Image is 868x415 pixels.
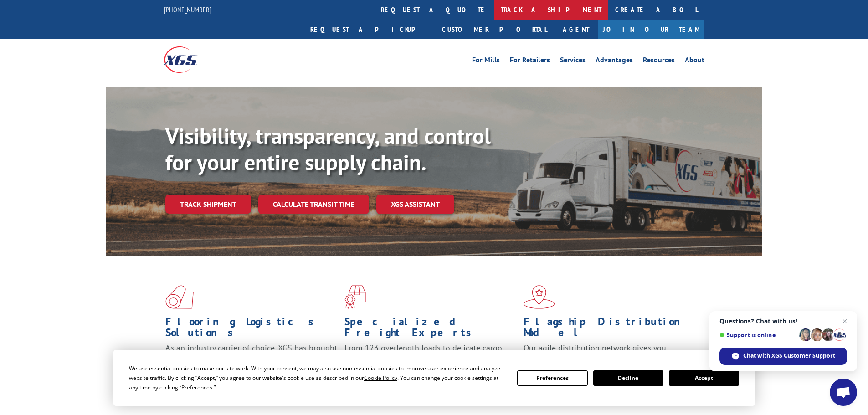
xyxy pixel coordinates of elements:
button: Preferences [517,370,587,386]
a: Advantages [596,56,633,67]
a: Agent [554,20,598,39]
a: Customer Portal [435,20,554,39]
a: Calculate transit time [258,195,369,214]
span: Our agile distribution network gives you nationwide inventory management on demand. [524,343,691,364]
span: Chat with XGS Customer Support [743,352,835,360]
a: Join Our Team [598,20,704,39]
img: xgs-icon-total-supply-chain-intelligence-red [165,285,194,309]
button: Decline [593,370,663,386]
a: For Mills [472,56,500,67]
img: xgs-icon-focused-on-flooring-red [344,285,366,309]
b: Visibility, transparency, and control for your entire supply chain. [165,122,491,176]
span: Close chat [839,316,850,327]
div: Chat with XGS Customer Support [719,348,847,365]
a: XGS ASSISTANT [376,195,454,214]
a: Request a pickup [303,20,435,39]
span: Support is online [719,332,796,338]
h1: Flagship Distribution Model [524,316,696,343]
div: We use essential cookies to make our site work. With your consent, we may also use non-essential ... [129,364,506,392]
button: Accept [669,370,739,386]
h1: Specialized Freight Experts [344,316,517,343]
a: [PHONE_NUMBER] [164,5,211,14]
a: About [685,56,704,67]
span: Questions? Chat with us! [719,318,847,325]
p: From 123 overlength loads to delicate cargo, our experienced staff knows the best way to move you... [344,343,517,383]
span: Preferences [181,384,212,391]
span: As an industry carrier of choice, XGS has brought innovation and dedication to flooring logistics... [165,343,337,375]
a: For Retailers [510,56,550,67]
a: Track shipment [165,195,251,214]
div: Open chat [830,379,857,406]
span: Cookie Policy [364,374,397,382]
h1: Flooring Logistics Solutions [165,316,338,343]
div: Cookie Consent Prompt [113,350,755,406]
a: Services [560,56,586,67]
img: xgs-icon-flagship-distribution-model-red [524,285,555,309]
a: Resources [643,56,675,67]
